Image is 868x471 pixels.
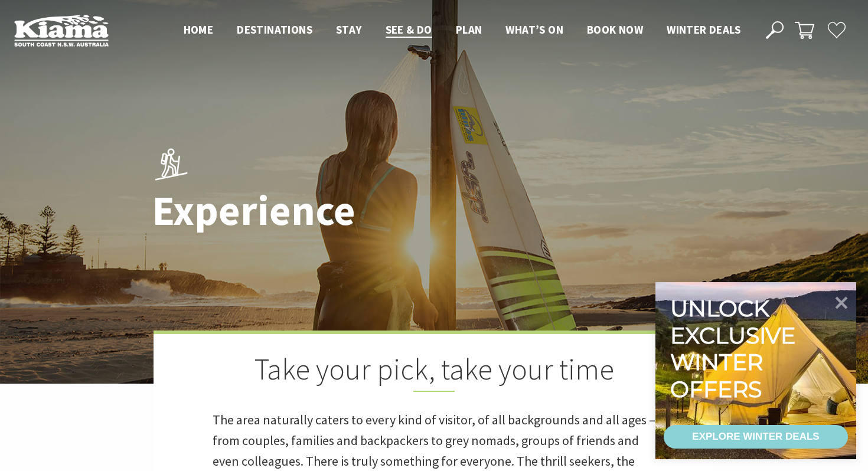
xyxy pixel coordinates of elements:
[152,188,486,234] h1: Experience
[692,425,819,449] div: EXPLORE WINTER DEALS
[587,22,643,37] span: Book now
[172,21,752,40] nav: Main Menu
[386,22,432,37] span: See & Do
[456,22,482,37] span: Plan
[670,295,801,403] div: Unlock exclusive winter offers
[213,352,655,392] h2: Take your pick, take your time
[667,22,740,37] span: Winter Deals
[505,22,563,37] span: What’s On
[237,22,312,37] span: Destinations
[664,425,848,449] a: EXPLORE WINTER DEALS
[184,22,214,37] span: Home
[336,22,362,37] span: Stay
[14,14,109,47] img: Kiama Logo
